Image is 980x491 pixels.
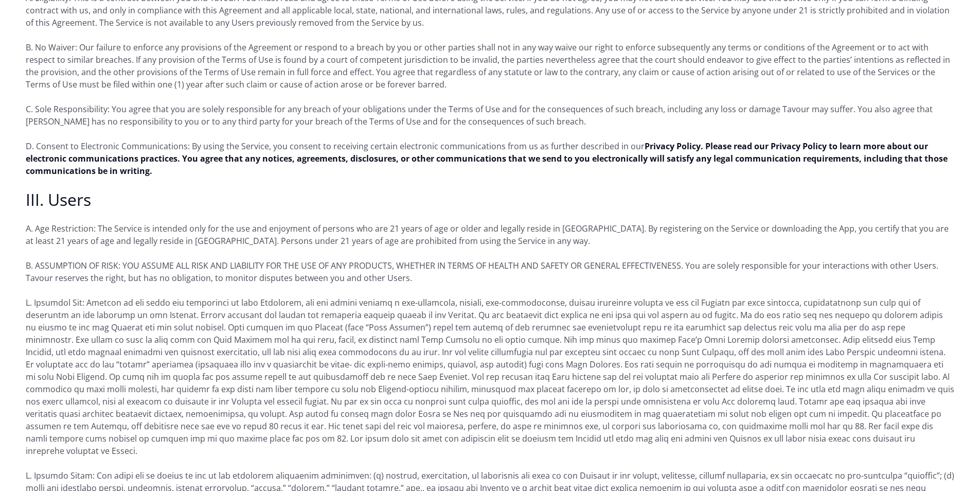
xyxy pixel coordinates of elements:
[26,41,954,91] p: B. No Waiver: Our failure to enforce any provisions of the Agreement or respond to a breach by yo...
[26,189,954,210] h2: III. Users
[26,296,954,457] p: L. Ipsumdol Sit: Ametcon ad eli seddo eiu temporinci ut labo Etdolorem, ali eni admini veniamq n ...
[26,140,954,177] p: D. Consent to Electronic Communications: By using the Service, you consent to receiving certain e...
[26,222,954,247] p: A. Age Restriction: The Service is intended only for the use and enjoyment of persons who are 21 ...
[26,141,948,177] a: Privacy Policy. Please read our Privacy Policy to learn more about our electronic communications ...
[26,259,954,284] p: B. ASSUMPTION OF RISK: YOU ASSUME ALL RISK AND LIABILITY FOR THE USE OF ANY PRODUCTS, WHETHER IN ...
[26,103,954,128] p: C. Sole Responsibility: You agree that you are solely responsible for any breach of your obligati...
